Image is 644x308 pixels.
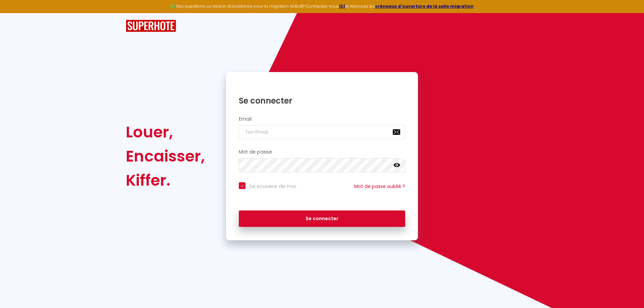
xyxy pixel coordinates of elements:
[239,149,405,155] h2: Mot de passe
[239,116,405,122] h2: Email
[375,3,474,9] a: créneaux d'ouverture de la salle migration
[239,125,405,139] input: Ton Email
[126,168,205,192] div: Kiffer.
[239,96,405,106] h1: Se connecter
[126,144,205,168] div: Encaisser,
[239,210,405,227] button: Se connecter
[339,3,345,9] a: ICI
[126,20,176,32] img: SuperHote logo
[126,120,205,144] div: Louer,
[354,183,405,190] a: Mot de passe oublié ?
